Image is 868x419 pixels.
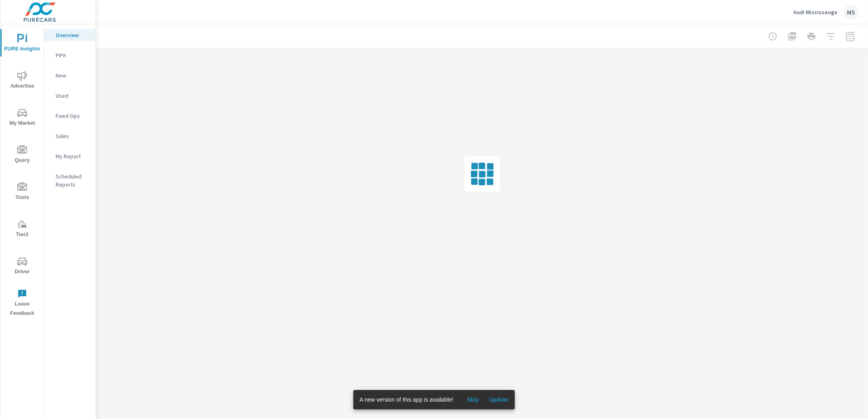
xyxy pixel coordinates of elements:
span: Query [3,145,42,165]
span: Tools [3,182,42,202]
span: Driver [3,257,42,277]
span: Advertise [3,71,42,91]
span: Update [489,396,508,403]
button: Skip [460,393,486,406]
p: PIPA [56,51,89,59]
div: PIPA [44,49,96,61]
p: Scheduled Reports [56,172,89,189]
div: Overview [44,29,96,41]
p: My Report [56,152,89,160]
span: Tier2 [3,220,42,239]
div: nav menu [0,24,44,321]
span: A new version of this app is available! [360,396,454,403]
p: Sales [56,132,89,140]
div: Fixed Ops [44,110,96,122]
div: New [44,69,96,82]
p: Audi Mississauga [793,8,837,16]
button: Update [486,393,512,406]
span: Leave Feedback [3,289,42,318]
div: MS [844,5,858,19]
span: PURE Insights [3,34,42,54]
p: Overview [56,31,89,39]
div: My Report [44,150,96,162]
span: My Market [3,108,42,128]
p: New [56,71,89,80]
span: Skip [463,396,483,403]
div: Scheduled Reports [44,170,96,191]
div: Used [44,90,96,102]
p: Used [56,92,89,100]
p: Fixed Ops [56,112,89,120]
div: Sales [44,130,96,142]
